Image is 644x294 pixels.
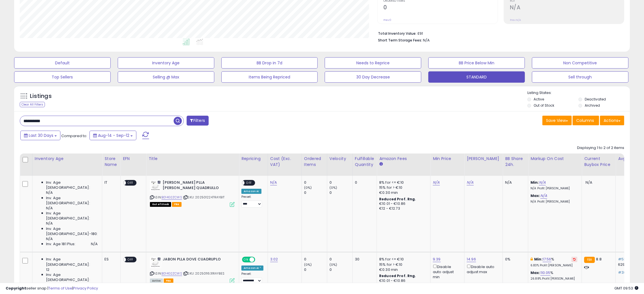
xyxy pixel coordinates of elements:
[46,257,98,267] span: Inv. Age [DEMOGRAPHIC_DATA]:
[304,156,325,168] div: Ordered Items
[104,257,116,262] div: ES
[510,18,521,22] small: Prev: N/A
[531,156,579,162] div: Markup on Cost
[379,267,426,272] div: €0.30 min
[46,236,53,242] span: N/A
[20,102,45,107] div: Clear All Filters
[46,180,98,190] span: Inv. Age [DEMOGRAPHIC_DATA]:
[378,38,422,43] b: Short Term Storage Fees:
[73,286,98,291] a: Privacy Policy
[126,257,135,262] span: OFF
[164,278,173,283] span: FBA
[48,286,72,291] a: Terms of Use
[172,202,182,207] span: FBA
[104,156,118,168] div: Store Name
[30,92,52,100] h5: Listings
[577,145,624,151] div: Displaying 1 to 2 of 2 items
[585,103,600,108] label: Archived
[46,267,49,272] span: 12
[534,103,554,108] label: Out of Stock
[46,226,98,236] span: Inv. Age [DEMOGRAPHIC_DATA]-180:
[534,256,543,262] b: Min:
[245,181,254,185] span: OFF
[161,195,182,200] a: B014G2ZCWS
[221,71,318,83] button: Items Being Repriced
[433,256,441,262] a: 9.39
[510,4,624,12] h2: N/A
[542,116,572,125] button: Save View
[46,242,76,247] span: Inv. Age 181 Plus:
[383,4,497,12] h2: 0
[428,71,525,83] button: STANDARD
[467,156,500,162] div: [PERSON_NAME]
[329,257,352,262] div: 0
[467,264,498,275] div: Disable auto adjust max
[379,257,426,262] div: 8% for <= €10
[531,187,577,190] p: N/A Profit [PERSON_NAME]
[161,271,182,276] a: B014G2ZCWS
[378,31,416,36] b: Total Inventory Value:
[573,116,599,125] button: Columns
[576,118,594,123] span: Columns
[379,185,426,190] div: 15% for > €10
[528,153,582,176] th: The percentage added to the cost of goods (COGS) that forms the calculator for Min & Max prices.
[270,156,299,168] div: Cost (Exc. VAT)
[46,282,53,288] span: N/A
[14,71,111,83] button: Top Sellers
[104,180,116,185] div: IT
[150,278,163,283] span: All listings currently available for purchase on Amazon
[383,18,391,22] small: Prev: 0
[46,206,53,211] span: N/A
[91,242,98,247] span: N/A
[329,190,352,195] div: 0
[378,30,620,36] li: £91
[433,156,462,162] div: Min Price
[531,264,577,267] p: 6.83% Profit [PERSON_NAME]
[6,286,26,291] strong: Copyright
[531,180,539,185] b: Min:
[270,180,277,185] a: N/A
[61,133,87,139] span: Compared to:
[6,286,98,291] div: seller snap | |
[505,180,524,185] div: N/A
[355,180,372,185] div: 0
[150,202,171,207] span: All listings that are currently out of stock and unavailable for purchase on Amazon
[423,38,430,43] span: N/A
[618,256,634,262] span: #53,392
[241,156,265,162] div: Repricing
[243,257,250,262] span: ON
[596,256,602,262] span: 8.8
[618,270,628,275] span: #366
[149,156,237,162] div: Title
[433,180,440,185] a: N/A
[584,156,613,168] div: Current Buybox Price
[379,278,426,283] div: €10.01 - €10.86
[379,180,426,185] div: 8% for <= €10
[150,180,235,206] div: ASIN:
[379,273,416,278] b: Reduced Prof. Rng.
[221,57,318,69] button: BB Drop in 7d
[304,180,327,185] div: 0
[532,57,628,69] button: Non Competitive
[379,162,383,167] small: Amazon Fees.
[355,156,374,168] div: Fulfillable Quantity
[379,190,426,195] div: €0.30 min
[325,71,421,83] button: 30 Day Decrease
[14,57,111,69] button: Default
[600,116,624,125] button: Actions
[254,257,263,262] span: OFF
[543,256,551,262] a: 17.56
[150,180,161,191] img: 41ymjTfVpYL._SL40_.jpg
[540,270,551,276] a: 110.05
[527,90,630,96] p: Listing States:
[379,201,426,206] div: €10.01 - €10.86
[118,71,214,83] button: Selling @ Max
[379,197,416,201] b: Reduced Prof. Rng.
[150,257,161,268] img: 41ymjTfVpYL._SL40_.jpg
[433,264,460,280] div: Disable auto adjust min
[584,257,595,263] small: FBA
[304,190,327,195] div: 0
[187,116,209,126] button: Filters
[46,190,53,195] span: N/A
[126,181,135,185] span: OFF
